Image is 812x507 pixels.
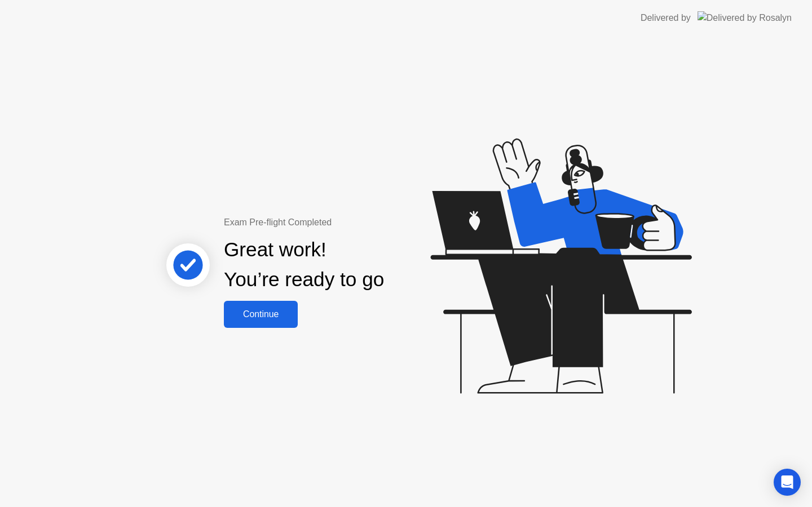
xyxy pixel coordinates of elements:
button: Continue [224,301,298,328]
div: Open Intercom Messenger [774,469,801,496]
div: Exam Pre-flight Completed [224,216,457,229]
div: Great work! You’re ready to go [224,235,384,295]
div: Continue [227,309,294,319]
div: Delivered by [641,11,691,25]
img: Delivered by Rosalyn [698,11,792,24]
